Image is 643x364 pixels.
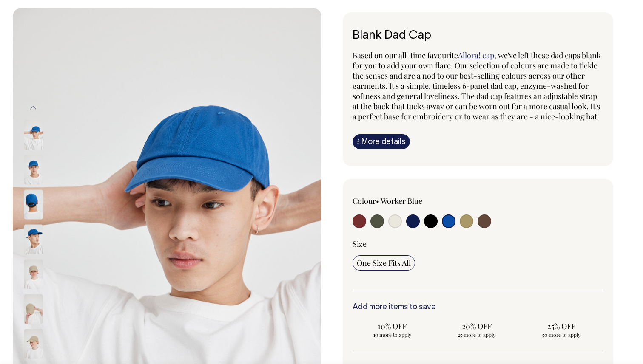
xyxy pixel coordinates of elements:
[353,255,415,271] input: One Size Fits All
[353,319,432,341] input: 10% OFF 10 more to apply
[353,50,601,121] span: , we've left these dad caps blank for you to add your own flare. Our selection of colours are mad...
[24,155,43,185] img: worker-blue
[353,196,453,206] div: Colour
[353,303,603,312] h6: Add more items to save
[24,190,43,220] img: worker-blue
[441,331,512,338] span: 25 more to apply
[458,50,494,60] a: Allora! cap
[24,260,43,289] img: washed-khaki
[437,319,517,341] input: 20% OFF 25 more to apply
[353,29,603,42] h6: Blank Dad Cap
[376,196,379,206] span: •
[27,99,40,118] button: Previous
[24,225,43,254] img: worker-blue
[526,331,597,338] span: 50 more to apply
[381,196,422,206] label: Worker Blue
[526,321,597,331] span: 25% OFF
[24,120,43,150] img: worker-blue
[357,321,428,331] span: 10% OFF
[357,258,411,268] span: One Size Fits All
[357,331,428,338] span: 10 more to apply
[353,239,603,249] div: Size
[441,321,512,331] span: 20% OFF
[24,329,43,359] img: washed-khaki
[24,294,43,324] img: washed-khaki
[521,319,601,341] input: 25% OFF 50 more to apply
[353,134,410,149] a: iMore details
[357,137,359,146] span: i
[353,50,458,60] span: Based on our all-time favourite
